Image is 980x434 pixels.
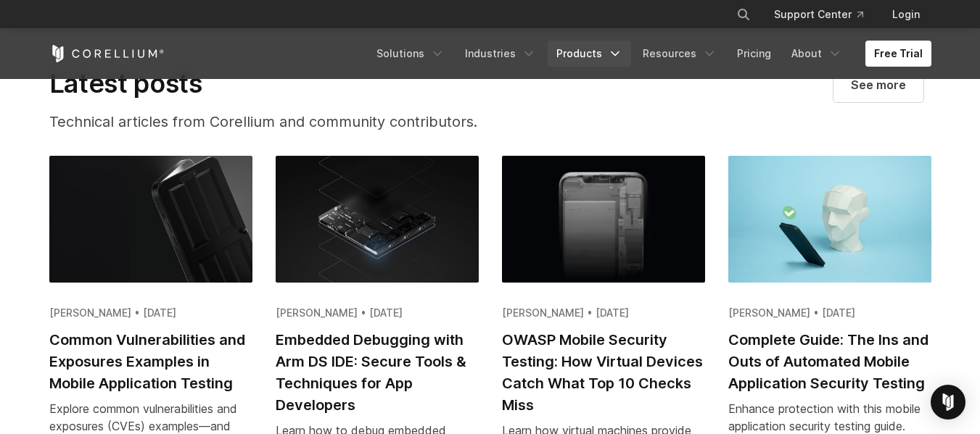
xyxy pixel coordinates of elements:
a: Free Trial [865,41,931,67]
div: [PERSON_NAME] • [DATE] [49,306,252,320]
a: Corellium Home [49,45,165,62]
a: Products [548,41,631,67]
div: [PERSON_NAME] • [DATE] [728,306,931,320]
img: Common Vulnerabilities and Exposures Examples in Mobile Application Testing [49,156,252,282]
div: Navigation Menu [719,1,931,28]
a: Pricing [728,41,780,67]
button: Search [730,1,757,28]
h2: Common Vulnerabilities and Exposures Examples in Mobile Application Testing [49,329,252,394]
h2: Complete Guide: The Ins and Outs of Automated Mobile Application Security Testing [728,329,931,394]
div: Navigation Menu [368,41,931,67]
h2: Latest posts [49,67,544,99]
a: About [783,41,851,67]
h2: OWASP Mobile Security Testing: How Virtual Devices Catch What Top 10 Checks Miss [502,329,705,416]
img: OWASP Mobile Security Testing: How Virtual Devices Catch What Top 10 Checks Miss [502,156,705,282]
a: Industries [456,41,545,67]
img: Embedded Debugging with Arm DS IDE: Secure Tools & Techniques for App Developers [276,156,479,282]
div: Open Intercom Messenger [931,385,965,420]
div: [PERSON_NAME] • [DATE] [502,306,705,320]
a: Resources [634,41,725,67]
span: See more [851,76,906,93]
h2: Embedded Debugging with Arm DS IDE: Secure Tools & Techniques for App Developers [276,329,479,416]
a: Visit our blog [833,67,923,102]
p: Technical articles from Corellium and community contributors. [49,111,544,133]
a: Support Center [762,1,875,28]
div: [PERSON_NAME] • [DATE] [276,306,479,320]
a: Solutions [368,41,453,67]
a: Login [881,1,931,28]
img: Complete Guide: The Ins and Outs of Automated Mobile Application Security Testing [728,156,931,282]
